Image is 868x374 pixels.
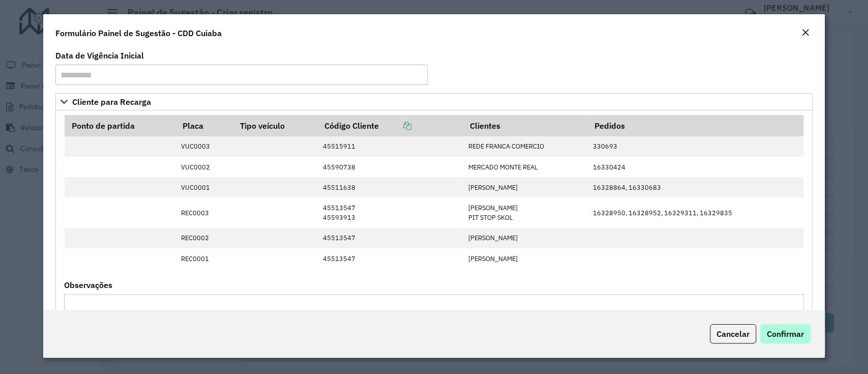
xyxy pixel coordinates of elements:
[587,157,803,177] td: 16330424
[317,157,463,177] td: 45590738
[767,329,804,339] span: Confirmar
[587,115,803,136] th: Pedidos
[716,329,750,339] span: Cancelar
[587,136,803,157] td: 330693
[55,49,144,62] label: Data de Vigência Inicial
[176,177,233,197] td: VUC0001
[463,197,587,227] td: [PERSON_NAME] PIT STOP SKOL
[55,27,222,39] h4: Formulário Painel de Sugestão - CDD Cuiaba
[463,248,587,269] td: [PERSON_NAME]
[176,197,233,227] td: REC0003
[317,228,463,248] td: 45513547
[65,115,176,136] th: Ponto de partida
[317,115,463,136] th: Código Cliente
[463,228,587,248] td: [PERSON_NAME]
[317,177,463,197] td: 45511638
[463,157,587,177] td: MERCADO MONTE REAL
[463,115,587,136] th: Clientes
[801,28,810,37] em: Fechar
[317,197,463,227] td: 45513547 45593913
[233,115,317,136] th: Tipo veículo
[176,228,233,248] td: REC0002
[710,324,756,343] button: Cancelar
[176,157,233,177] td: VUC0002
[176,248,233,269] td: REC0001
[463,177,587,197] td: [PERSON_NAME]
[760,324,811,343] button: Confirmar
[176,115,233,136] th: Placa
[587,177,803,197] td: 16328864, 16330683
[64,279,112,291] label: Observações
[317,248,463,269] td: 45513547
[463,136,587,157] td: REDE FRANCA COMERCIO
[55,93,812,110] a: Cliente para Recarga
[317,136,463,157] td: 45515911
[72,98,151,106] span: Cliente para Recarga
[379,121,411,131] a: Copiar
[176,136,233,157] td: VUC0003
[587,197,803,227] td: 16328950, 16328952, 16329311, 16329835
[798,26,813,40] button: Close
